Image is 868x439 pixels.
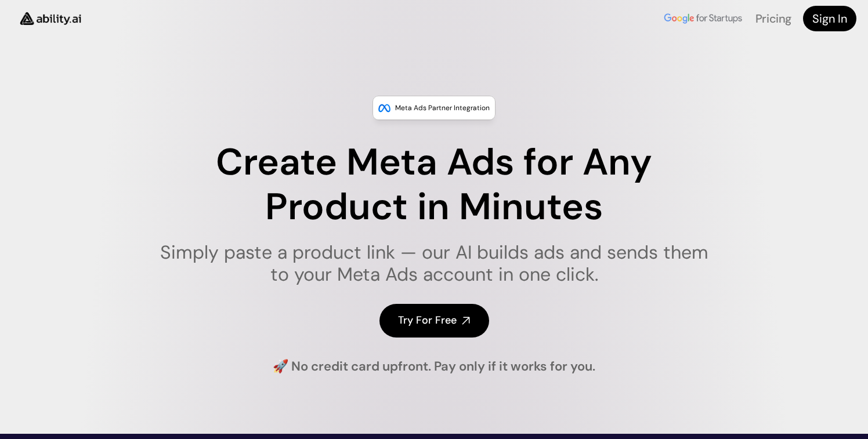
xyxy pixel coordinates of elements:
[153,140,716,230] h1: Create Meta Ads for Any Product in Minutes
[812,10,847,27] h4: Sign In
[398,313,457,328] h4: Try For Free
[153,241,716,286] h1: Simply paste a product link — our AI builds ads and sends them to your Meta Ads account in one cl...
[395,102,490,114] p: Meta Ads Partner Integration
[273,358,595,376] h4: 🚀 No credit card upfront. Pay only if it works for you.
[755,11,791,26] a: Pricing
[803,6,856,31] a: Sign In
[379,304,489,337] a: Try For Free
